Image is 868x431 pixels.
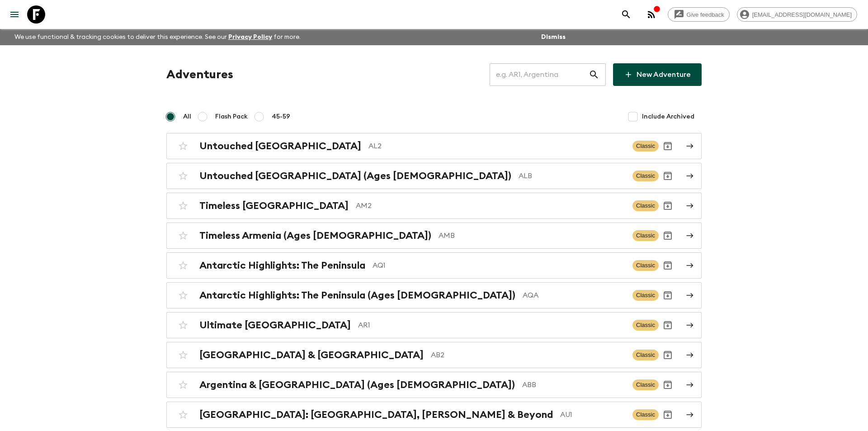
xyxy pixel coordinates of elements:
[166,163,702,189] a: Untouched [GEOGRAPHIC_DATA] (Ages [DEMOGRAPHIC_DATA])ALBClassicArchive
[11,29,304,45] p: We use functional & tracking cookies to deliver this experience. See our for more.
[199,409,553,421] h2: [GEOGRAPHIC_DATA]: [GEOGRAPHIC_DATA], [PERSON_NAME] & Beyond
[613,63,702,86] a: New Adventure
[199,170,511,182] h2: Untouched [GEOGRAPHIC_DATA] (Ages [DEMOGRAPHIC_DATA])
[737,7,857,22] div: [EMAIL_ADDRESS][DOMAIN_NAME]
[668,7,730,22] a: Give feedback
[5,5,24,24] button: menu
[199,230,431,242] h2: Timeless Armenia (Ages [DEMOGRAPHIC_DATA])
[539,31,568,43] button: Dismiss
[617,5,635,24] button: search adventures
[659,286,677,304] button: Archive
[358,320,625,331] p: AR1
[199,260,365,271] h2: Antarctic Highlights: The Peninsula
[659,346,677,364] button: Archive
[166,252,702,279] a: Antarctic Highlights: The PeninsulaAQ1ClassicArchive
[272,112,290,121] span: 45-59
[199,289,515,301] h2: Antarctic Highlights: The Peninsula (Ages [DEMOGRAPHIC_DATA])
[166,193,702,219] a: Timeless [GEOGRAPHIC_DATA]AM2ClassicArchive
[632,200,659,211] span: Classic
[642,112,694,121] span: Include Archived
[368,141,625,152] p: AL2
[199,379,515,391] h2: Argentina & [GEOGRAPHIC_DATA] (Ages [DEMOGRAPHIC_DATA])
[632,320,659,331] span: Classic
[632,141,659,152] span: Classic
[166,342,702,368] a: [GEOGRAPHIC_DATA] & [GEOGRAPHIC_DATA]AB2ClassicArchive
[490,62,589,87] input: e.g. AR1, Argentina
[199,140,361,152] h2: Untouched [GEOGRAPHIC_DATA]
[166,372,702,398] a: Argentina & [GEOGRAPHIC_DATA] (Ages [DEMOGRAPHIC_DATA])ABBClassicArchive
[166,133,702,159] a: Untouched [GEOGRAPHIC_DATA]AL2ClassicArchive
[659,406,677,424] button: Archive
[659,197,677,215] button: Archive
[682,11,729,18] span: Give feedback
[166,66,233,84] h1: Adventures
[632,350,659,360] span: Classic
[228,34,272,40] a: Privacy Policy
[659,227,677,245] button: Archive
[199,200,349,212] h2: Timeless [GEOGRAPHIC_DATA]
[373,260,625,271] p: AQ1
[632,230,659,241] span: Classic
[183,112,191,121] span: All
[431,350,625,360] p: AB2
[659,256,677,275] button: Archive
[523,290,625,301] p: AQA
[747,11,857,18] span: [EMAIL_ADDRESS][DOMAIN_NAME]
[632,379,659,390] span: Classic
[659,167,677,185] button: Archive
[166,312,702,338] a: Ultimate [GEOGRAPHIC_DATA]AR1ClassicArchive
[519,171,625,181] p: ALB
[522,379,625,390] p: ABB
[199,349,424,361] h2: [GEOGRAPHIC_DATA] & [GEOGRAPHIC_DATA]
[166,282,702,308] a: Antarctic Highlights: The Peninsula (Ages [DEMOGRAPHIC_DATA])AQAClassicArchive
[632,290,659,301] span: Classic
[356,200,625,211] p: AM2
[632,171,659,181] span: Classic
[439,230,625,241] p: AMB
[632,260,659,271] span: Classic
[632,409,659,420] span: Classic
[560,409,625,420] p: AU1
[659,137,677,155] button: Archive
[166,402,702,428] a: [GEOGRAPHIC_DATA]: [GEOGRAPHIC_DATA], [PERSON_NAME] & BeyondAU1ClassicArchive
[659,316,677,334] button: Archive
[166,223,702,249] a: Timeless Armenia (Ages [DEMOGRAPHIC_DATA])AMBClassicArchive
[199,319,351,331] h2: Ultimate [GEOGRAPHIC_DATA]
[659,376,677,394] button: Archive
[215,112,248,121] span: Flash Pack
